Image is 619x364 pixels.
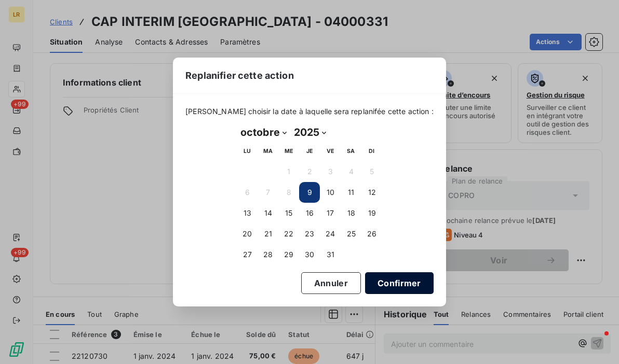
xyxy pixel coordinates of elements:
[361,161,382,182] button: 5
[185,68,294,82] span: Replanifier cette action
[361,203,382,223] button: 19
[320,244,341,265] button: 31
[320,182,341,203] button: 10
[258,141,278,161] th: mardi
[258,182,278,203] button: 7
[341,141,361,161] th: samedi
[299,161,320,182] button: 2
[278,161,299,182] button: 1
[258,244,278,265] button: 28
[361,182,382,203] button: 12
[320,161,341,182] button: 3
[299,141,320,161] th: jeudi
[258,203,278,223] button: 14
[299,182,320,203] button: 9
[185,106,434,117] span: [PERSON_NAME] choisir la date à laquelle sera replanifée cette action :
[320,203,341,223] button: 17
[320,141,341,161] th: vendredi
[237,223,258,244] button: 20
[341,182,361,203] button: 11
[361,141,382,161] th: dimanche
[278,182,299,203] button: 8
[341,203,361,223] button: 18
[278,223,299,244] button: 22
[320,223,341,244] button: 24
[341,223,361,244] button: 25
[278,141,299,161] th: mercredi
[237,203,258,223] button: 13
[237,182,258,203] button: 6
[278,244,299,265] button: 29
[258,223,278,244] button: 21
[365,272,434,294] button: Confirmer
[299,244,320,265] button: 30
[237,141,258,161] th: lundi
[278,203,299,223] button: 15
[237,244,258,265] button: 27
[301,272,361,294] button: Annuler
[299,223,320,244] button: 23
[361,223,382,244] button: 26
[584,329,609,354] iframe: Intercom live chat
[299,203,320,223] button: 16
[341,161,361,182] button: 4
